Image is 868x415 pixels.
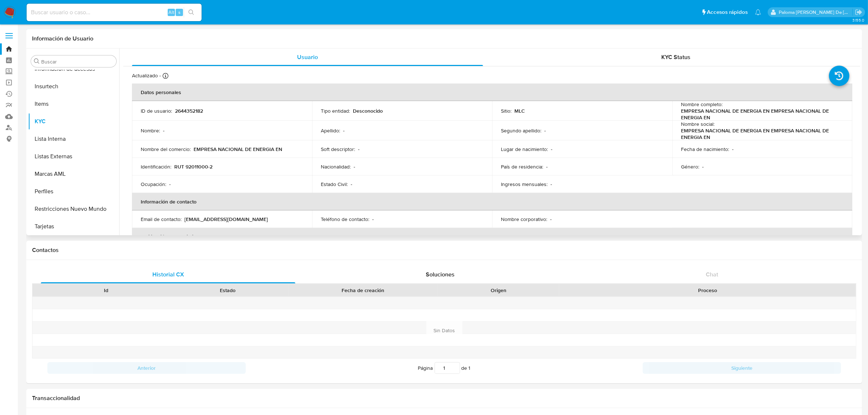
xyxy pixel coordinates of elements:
div: Id [50,287,161,294]
p: - [169,181,171,187]
p: Nombre completo : [681,101,723,108]
p: - [551,146,552,152]
span: Alt [168,9,174,16]
span: KYC Status [662,53,691,61]
p: - [550,181,552,187]
p: MLC [514,108,525,114]
a: Notificaciones [755,9,761,15]
th: Verificación y cumplimiento [132,228,852,245]
p: - [372,216,374,222]
p: Segundo apellido : [501,127,541,134]
button: Buscar [34,58,40,64]
p: Email de contacto : [141,216,182,222]
p: 2644352182 [175,108,203,114]
p: Desconocido [353,108,383,114]
p: Soft descriptor : [321,146,355,152]
p: - [343,127,345,134]
span: 1 [469,364,471,372]
p: Apellido : [321,127,340,134]
button: Perfiles [28,183,119,200]
input: Buscar usuario o caso... [27,8,202,17]
button: Siguiente [643,362,841,374]
p: Identificación : [141,163,171,170]
button: Anterior [47,362,246,374]
p: Nombre del comercio : [141,146,191,152]
p: paloma.falcondesoto@mercadolibre.cl [779,9,853,16]
p: - [702,163,704,170]
span: s [178,9,180,16]
span: Accesos rápidos [707,8,748,16]
span: Chat [706,270,718,279]
p: - [163,127,164,134]
button: Insurtech [28,78,119,95]
button: search-icon [184,7,199,18]
p: - [351,181,352,187]
p: Tipo entidad : [321,108,350,114]
h1: Contactos [32,247,856,254]
p: Estado Civil : [321,181,348,187]
p: Teléfono de contacto : [321,216,369,222]
p: Sitio : [501,108,511,114]
p: Actualizado - [132,72,161,79]
h1: Transaccionalidad [32,395,856,402]
p: - [550,216,552,222]
button: Items [28,95,119,113]
span: Soluciones [426,270,455,279]
span: Usuario [297,53,318,61]
span: Página de [418,362,471,374]
p: - [544,127,546,134]
p: - [354,163,355,170]
p: EMPRESA NACIONAL DE ENERGIA EN EMPRESA NACIONAL DE ENERGIA EN [681,108,841,121]
p: EMPRESA NACIONAL DE ENERGIA EN [194,146,282,152]
input: Buscar [41,58,113,65]
button: Marcas AML [28,165,119,183]
p: País de residencia : [501,163,543,170]
th: Datos personales [132,84,852,101]
div: Estado [172,287,283,294]
div: Fecha de creación [293,287,433,294]
button: Listas Externas [28,148,119,165]
p: - [732,146,733,152]
button: KYC [28,113,119,130]
span: Historial CX [152,270,184,279]
button: Tarjetas [28,218,119,235]
div: Proceso [564,287,851,294]
th: Información de contacto [132,193,852,210]
p: Nombre social : [681,121,715,127]
p: - [358,146,359,152]
a: Salir [855,8,863,16]
p: EMPRESA NACIONAL DE ENERGIA EN EMPRESA NACIONAL DE ENERGIA EN [681,127,841,140]
p: Género : [681,163,699,170]
p: ID de usuario : [141,108,172,114]
button: Restricciones Nuevo Mundo [28,200,119,218]
p: Nombre : [141,127,160,134]
p: Fecha de nacimiento : [681,146,729,152]
p: RUT 92011000-2 [174,163,213,170]
div: Origen [443,287,554,294]
p: Nacionalidad : [321,163,351,170]
p: [EMAIL_ADDRESS][DOMAIN_NAME] [184,216,268,222]
p: Nombre corporativo : [501,216,547,222]
p: Ocupación : [141,181,166,187]
button: Lista Interna [28,130,119,148]
p: Lugar de nacimiento : [501,146,548,152]
p: - [546,163,548,170]
p: Ingresos mensuales : [501,181,548,187]
h1: Información de Usuario [32,35,93,42]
